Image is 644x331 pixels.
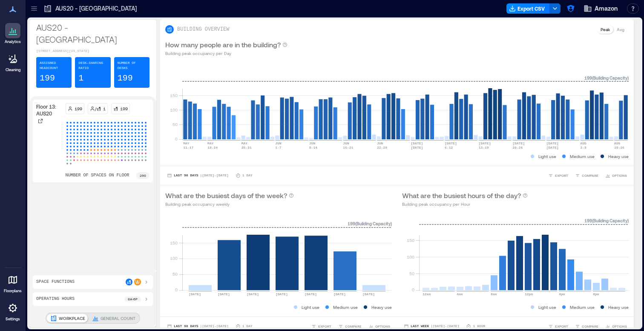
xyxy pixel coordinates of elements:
[604,171,629,180] button: OPTIONS
[343,141,349,145] text: JUN
[595,4,618,13] span: Amazon
[165,201,294,207] p: Building peak occupancy weekly
[336,322,363,331] button: COMPARE
[525,292,533,296] text: 12pm
[479,146,489,150] text: 13-19
[36,103,62,117] p: Floor 13: AUS20
[411,141,423,145] text: [DATE]
[546,146,559,150] text: [DATE]
[604,322,629,331] button: OPTIONS
[165,190,287,201] p: What are the busiest days of the week?
[617,26,624,33] p: Avg
[101,315,135,322] p: GENERAL COUNT
[242,324,253,329] p: 1 Day
[402,190,521,201] p: What are the busiest hours of the day?
[593,292,599,296] text: 8pm
[608,304,629,311] p: Heavy use
[343,146,353,150] text: 15-21
[407,254,414,259] tspan: 100
[302,304,319,311] p: Light use
[165,171,230,180] button: Last 90 Days |[DATE]-[DATE]
[305,292,317,296] text: [DATE]
[165,50,287,57] p: Building peak occupancy per Day
[367,322,392,331] button: OPTIONS
[608,153,629,160] p: Heavy use
[1,270,24,296] a: Floorplans
[582,324,598,329] span: COMPARE
[412,287,414,292] tspan: 0
[546,322,570,331] button: EXPORT
[275,146,282,150] text: 1-7
[409,271,414,276] tspan: 50
[612,173,627,178] span: OPTIONS
[170,107,178,112] tspan: 100
[36,279,75,285] p: Space Functions
[118,60,146,71] p: Number of Desks
[2,20,23,47] a: Analytics
[310,322,333,331] button: EXPORT
[241,141,248,145] text: MAY
[473,324,485,329] p: 1 Hour
[491,292,497,296] text: 8am
[40,72,55,84] p: 199
[78,60,107,71] p: Desk-sharing ratio
[118,72,133,84] p: 199
[2,49,23,75] a: Cleaning
[362,292,375,296] text: [DATE]
[377,141,383,145] text: JUN
[582,173,598,178] span: COMPARE
[580,146,586,150] text: 3-9
[512,146,523,150] text: 20-26
[555,173,568,178] span: EXPORT
[172,271,178,276] tspan: 50
[207,141,214,145] text: MAY
[177,26,229,33] p: BUILDING OVERVIEW
[170,93,178,98] tspan: 150
[506,3,550,14] button: Export CSV
[573,322,600,331] button: COMPARE
[546,141,559,145] text: [DATE]
[601,26,610,33] p: Peak
[207,146,218,150] text: 18-24
[36,296,75,302] p: Operating Hours
[612,324,627,329] span: OPTIONS
[573,171,600,180] button: COMPARE
[570,153,595,160] p: Medium use
[183,146,193,150] text: 11-17
[402,322,461,331] button: Last Week |[DATE]-[DATE]
[172,122,178,127] tspan: 50
[538,304,556,311] p: Light use
[170,240,178,245] tspan: 150
[189,292,201,296] text: [DATE]
[411,146,423,150] text: [DATE]
[5,39,21,44] p: Analytics
[580,141,586,145] text: AUG
[55,4,137,13] p: AUS20 - [GEOGRAPHIC_DATA]
[309,141,316,145] text: JUN
[6,67,20,72] p: Cleaning
[445,146,453,150] text: 6-12
[75,105,82,112] p: 199
[512,141,525,145] text: [DATE]
[581,2,620,15] button: Amazon
[445,141,457,145] text: [DATE]
[371,304,392,311] p: Heavy use
[423,292,431,296] text: 12am
[407,238,414,243] tspan: 150
[555,324,568,329] span: EXPORT
[479,141,491,145] text: [DATE]
[140,173,146,178] p: 290
[377,146,387,150] text: 22-28
[95,105,96,112] p: /
[175,287,178,292] tspan: 0
[175,136,178,141] tspan: 0
[309,146,317,150] text: 8-14
[345,324,362,329] span: COMPARE
[318,324,331,329] span: EXPORT
[218,292,230,296] text: [DATE]
[40,60,68,71] p: Assigned Headcount
[375,324,390,329] span: OPTIONS
[36,49,149,54] p: [STREET_ADDRESS][US_STATE]
[165,40,281,50] p: How many people are in the building?
[614,141,621,145] text: AUG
